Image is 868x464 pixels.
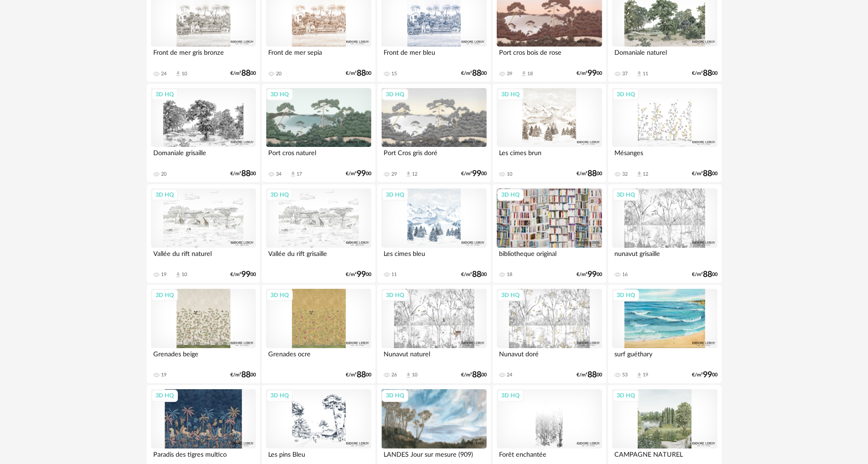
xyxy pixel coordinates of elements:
div: surf guéthary [612,348,717,366]
span: Download icon [636,171,643,177]
span: Download icon [520,70,527,77]
div: €/m² 00 [461,171,487,177]
div: €/m² 00 [577,70,602,77]
div: 11 [643,71,648,77]
div: 12 [643,171,648,177]
a: 3D HQ Grenades ocre €/m²8800 [262,285,375,383]
div: €/m² 00 [692,271,717,278]
div: Grenades beige [151,348,256,366]
a: 3D HQ Les cimes bleu 11 €/m²8800 [377,184,490,283]
a: 3D HQ Vallée du rift grisaille €/m²9900 [262,184,375,283]
div: 37 [622,71,628,77]
div: Nunavut doré [497,348,602,366]
span: 88 [472,271,481,278]
div: Nunavut naturel [381,348,486,366]
div: 3D HQ [382,189,408,201]
div: €/m² 00 [230,271,256,278]
span: 88 [241,372,250,378]
span: Download icon [636,372,643,379]
span: Download icon [405,372,412,379]
div: 3D HQ [382,390,408,401]
div: 24 [161,71,166,77]
span: Download icon [405,171,412,177]
div: 53 [622,372,628,378]
span: 88 [703,171,712,177]
span: 99 [472,171,481,177]
div: Les cimes bleu [381,248,486,266]
span: 88 [703,271,712,278]
div: 3D HQ [151,289,178,301]
a: 3D HQ Les cimes brun 10 €/m²8800 [493,84,606,182]
span: 88 [357,70,366,77]
div: €/m² 00 [692,372,717,378]
a: 3D HQ Nunavut doré 24 €/m²8800 [493,285,606,383]
span: Download icon [175,70,182,77]
div: 17 [296,171,302,177]
span: 88 [587,372,597,378]
a: 3D HQ Port cros naturel 34 Download icon 17 €/m²9900 [262,84,375,182]
span: 99 [357,171,366,177]
div: €/m² 00 [346,70,371,77]
div: Vallée du rift naturel [151,248,256,266]
a: 3D HQ Nunavut naturel 26 Download icon 10 €/m²8800 [377,285,490,383]
span: 99 [587,271,597,278]
div: 12 [412,171,417,177]
span: 88 [241,171,250,177]
span: 88 [587,171,597,177]
span: 99 [703,372,712,378]
span: 99 [357,271,366,278]
div: 3D HQ [151,390,178,401]
div: nunavut grisaille [612,248,717,266]
div: Domaniale naturel [612,47,717,65]
div: 3D HQ [613,390,639,401]
div: 34 [276,171,281,177]
div: 19 [161,372,166,378]
div: €/m² 00 [461,271,487,278]
div: 3D HQ [266,390,293,401]
a: 3D HQ Grenades beige 19 €/m²8800 [147,285,260,383]
div: 24 [507,372,512,378]
div: 3D HQ [266,289,293,301]
div: €/m² 00 [577,372,602,378]
div: 3D HQ [613,289,639,301]
div: 10 [182,271,187,278]
a: 3D HQ bibliotheque original 18 €/m²9900 [493,184,606,283]
span: 88 [357,372,366,378]
div: Les cimes brun [497,147,602,165]
span: 88 [472,70,481,77]
div: €/m² 00 [461,70,487,77]
a: 3D HQ Port Cros gris doré 29 Download icon 12 €/m²9900 [377,84,490,182]
div: 3D HQ [151,89,178,100]
div: 3D HQ [497,289,524,301]
div: 16 [622,271,628,278]
div: 20 [161,171,166,177]
span: 88 [703,70,712,77]
div: 3D HQ [497,89,524,100]
div: 15 [391,71,397,77]
div: 29 [391,171,397,177]
div: €/m² 00 [461,372,487,378]
div: bibliotheque original [497,248,602,266]
div: 39 [507,71,512,77]
div: Grenades ocre [266,348,371,366]
a: 3D HQ Domaniale grisaille 20 €/m²8800 [147,84,260,182]
div: Vallée du rift grisaille [266,248,371,266]
div: Mésanges [612,147,717,165]
div: €/m² 00 [692,171,717,177]
a: 3D HQ nunavut grisaille 16 €/m²8800 [608,184,721,283]
div: Port cros naturel [266,147,371,165]
div: €/m² 00 [577,271,602,278]
div: €/m² 00 [230,171,256,177]
span: 88 [472,372,481,378]
div: €/m² 00 [230,372,256,378]
a: 3D HQ Vallée du rift naturel 19 Download icon 10 €/m²9900 [147,184,260,283]
div: Port Cros gris doré [381,147,486,165]
span: Download icon [175,271,182,278]
div: 10 [507,171,512,177]
div: €/m² 00 [577,171,602,177]
span: 88 [241,70,250,77]
div: 26 [391,372,397,378]
div: 18 [507,271,512,278]
div: 18 [527,71,533,77]
div: 3D HQ [266,189,293,201]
